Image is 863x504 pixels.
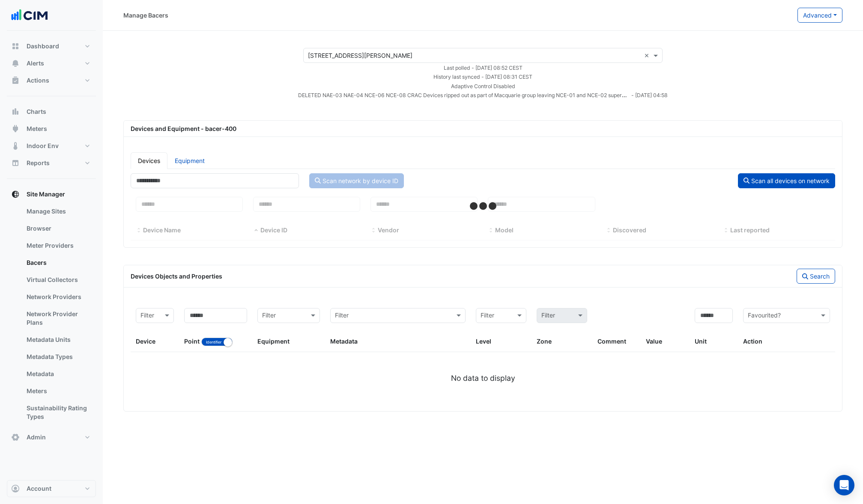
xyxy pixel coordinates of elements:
a: Network Providers [20,288,96,305]
span: Action [743,338,762,345]
div: Open Intercom Messenger [834,475,854,495]
a: Metadata Units [20,331,96,348]
button: Advanced [797,8,842,23]
span: Vendor [378,226,399,234]
app-icon: Charts [11,107,20,116]
app-icon: Meters [11,125,20,133]
span: Admin [27,433,46,442]
span: Last reported [723,227,729,234]
div: Devices and Equipment - bacer-400 [125,124,840,133]
span: Indoor Env [27,142,59,150]
button: Admin [7,429,96,446]
button: Meters [7,120,96,137]
span: Site Manager [27,190,65,199]
button: Scan all devices on network [738,173,835,188]
app-icon: Reports [11,159,20,167]
span: Discovered [606,227,612,234]
a: Manage Sites [20,203,96,220]
span: Charts [27,107,46,116]
a: Equipment [167,152,212,169]
span: Device Name [136,227,142,234]
span: Discovered [613,226,646,234]
a: Browser [20,220,96,237]
a: Sustainability Rating Types [20,400,96,425]
span: Device [136,338,155,345]
span: Zone [537,338,552,345]
span: Account [27,484,51,493]
button: Indoor Env [7,137,96,154]
small: Wed 24-Sep-2025 16:31 AEST [433,74,532,80]
a: Meters [20,382,96,400]
span: Equipment [257,338,290,345]
span: Point [184,338,200,345]
span: Vendor [370,227,376,234]
span: Unit [695,338,707,345]
app-icon: Indoor Env [11,142,20,150]
button: Dashboard [7,38,96,55]
div: Site Manager [7,203,96,429]
app-icon: Site Manager [11,190,20,199]
div: Manage Bacers [123,11,168,20]
button: Actions [7,72,96,89]
button: Account [7,480,96,497]
a: Virtual Collectors [20,271,96,288]
small: - [DATE] 04:58 [631,92,668,98]
span: Value [646,338,662,345]
span: Device ID [260,226,287,234]
button: Alerts [7,55,96,72]
span: Meters [27,125,47,133]
button: Search [797,269,835,284]
div: DELETED NAE-03 NAE-04 NCE-06 NCE-08 CRAC Devices ripped out as part of Macquarie group leaving NC... [298,90,668,99]
span: Device ID [253,227,259,234]
app-icon: Admin [11,433,20,442]
span: Devices Objects and Properties [131,273,222,280]
div: No data to display [131,373,835,384]
button: Charts [7,103,96,120]
span: Model [488,227,494,234]
app-icon: Dashboard [11,42,20,50]
small: Wed 24-Sep-2025 16:52 AEST [444,65,523,71]
span: Level [476,338,491,345]
span: Clear [644,51,651,60]
span: Metadata [330,338,358,345]
img: Company Logo [10,7,49,24]
span: Actions [27,76,49,85]
a: Network Provider Plans [20,305,96,331]
span: Alerts [27,59,44,68]
span: Last reported [730,226,770,234]
small: DELETED NAE-03 NAE-04 NCE-06 NCE-08 CRAC Devices ripped out as part of Macquarie group leaving NC... [298,91,712,98]
app-icon: Actions [11,76,20,85]
span: Device Name [143,226,181,234]
ui-switch: Toggle between object name and object identifier [201,338,233,345]
span: Reports [27,159,50,167]
a: Metadata [20,365,96,382]
a: Metadata Types [20,348,96,365]
a: Bacers [20,254,96,271]
span: Dashboard [27,42,59,50]
app-icon: Alerts [11,59,20,68]
a: Meter Providers [20,237,96,254]
a: Devices [131,152,167,169]
button: Site Manager [7,186,96,203]
span: Comment [597,338,626,345]
button: Reports [7,154,96,172]
small: Adaptive Control Disabled [451,83,515,89]
span: Model [495,226,514,234]
div: Please select Filter first [532,308,592,323]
